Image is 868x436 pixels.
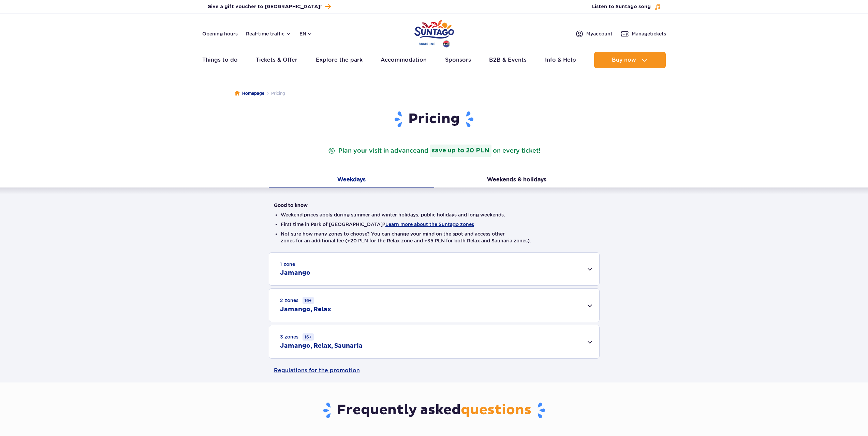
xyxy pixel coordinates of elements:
a: Opening hours [202,30,238,37]
h1: Pricing [274,110,594,128]
a: Things to do [202,52,238,68]
strong: Good to know [274,202,308,208]
a: Homepage [235,90,264,97]
h2: Jamango, Relax, Saunaria [280,342,363,350]
span: Give a gift voucher to [GEOGRAPHIC_DATA]! [207,3,322,10]
span: My account [586,30,613,37]
small: 16+ [303,333,314,341]
a: Regulations for the promotion [274,359,594,382]
span: Buy now [612,57,636,63]
li: First time in Park of [GEOGRAPHIC_DATA]? [281,221,588,228]
button: Real-time traffic [246,31,291,36]
li: Weekend prices apply during summer and winter holidays, public holidays and long weekends. [281,211,588,218]
span: Manage tickets [632,30,666,37]
a: Sponsors [445,52,471,68]
a: Give a gift voucher to [GEOGRAPHIC_DATA]! [207,2,331,11]
h2: Jamango [280,269,310,277]
button: Learn more about the Suntago zones [385,222,474,227]
li: Not sure how many zones to choose? You can change your mind on the spot and access other zones fo... [281,230,588,244]
h3: Frequently asked [274,402,594,419]
h2: Jamango, Relax [280,305,331,314]
span: questions [461,402,531,419]
p: Plan your visit in advance on every ticket! [327,145,542,157]
button: Weekdays [269,173,434,187]
small: 1 zone [280,261,295,268]
button: Listen to Suntago song [592,3,661,10]
small: 2 zones [280,297,314,304]
a: Managetickets [621,30,666,38]
a: Info & Help [545,52,576,68]
button: en [299,30,312,37]
small: 3 zones [280,333,314,341]
a: Explore the park [316,52,363,68]
a: B2B & Events [489,52,527,68]
button: Weekends & holidays [434,173,600,187]
button: Buy now [594,52,666,68]
small: 16+ [303,297,314,304]
a: Accommodation [381,52,427,68]
a: Tickets & Offer [256,52,297,68]
a: Park of Poland [414,17,454,48]
span: Listen to Suntago song [592,3,651,10]
a: Myaccount [575,30,613,38]
strong: save up to 20 PLN [430,145,491,157]
li: Pricing [264,90,285,97]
